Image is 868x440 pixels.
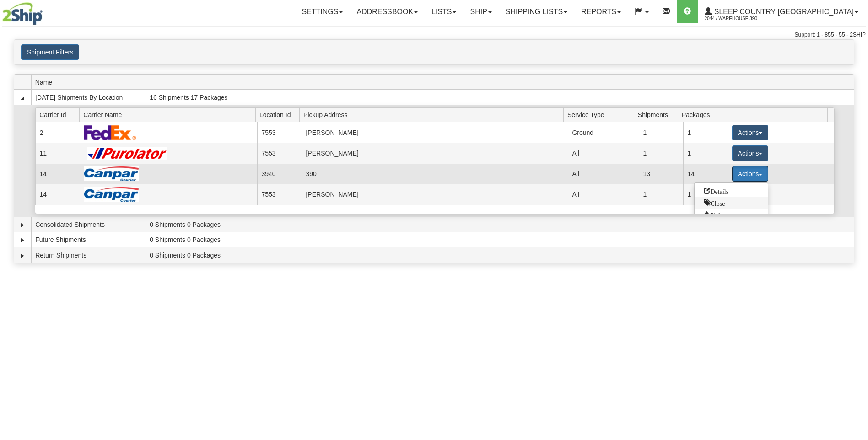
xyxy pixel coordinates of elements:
span: Pickup [704,211,728,218]
img: Canpar [84,166,139,181]
td: [PERSON_NAME] [302,122,568,143]
button: Actions [732,145,769,161]
td: 11 [35,143,80,164]
a: Request a carrier pickup [695,209,768,221]
td: 7553 [257,143,302,164]
a: Lists [425,0,463,23]
td: 16 Shipments 17 Packages [146,90,854,105]
td: 1 [639,184,683,205]
td: 14 [35,164,80,184]
a: Expand [18,236,27,245]
td: [DATE] Shipments By Location [31,90,146,105]
td: 7553 [257,122,302,143]
a: Addressbook [350,0,425,23]
img: Canpar [84,187,139,202]
span: 2044 / Warehouse 390 [705,14,773,23]
span: Details [704,188,728,194]
td: 0 Shipments 0 Packages [146,232,854,248]
td: 0 Shipments 0 Packages [146,247,854,263]
a: Expand [18,251,27,260]
td: All [568,164,639,184]
span: Pickup Address [303,107,563,122]
span: Carrier Id [39,107,80,122]
button: Actions [732,125,769,140]
span: Service Type [567,107,634,122]
td: Consolidated Shipments [31,217,146,232]
span: Packages [682,107,722,122]
img: logo2044.jpg [2,2,43,25]
span: Carrier Name [83,107,255,122]
span: Sleep Country [GEOGRAPHIC_DATA] [712,8,854,16]
a: Reports [574,0,628,23]
td: Return Shipments [31,247,146,263]
a: Settings [295,0,350,23]
td: 1 [683,184,728,205]
span: Shipments [638,107,678,122]
td: Ground [568,122,639,143]
td: 1 [683,122,728,143]
button: Shipment Filters [21,44,79,60]
span: Location Id [259,107,300,122]
td: [PERSON_NAME] [302,184,568,205]
td: 14 [683,164,728,184]
span: Name [35,75,146,89]
td: 2 [35,122,80,143]
td: 13 [639,164,683,184]
button: Actions [732,166,769,182]
a: Expand [18,220,27,230]
td: All [568,143,639,164]
a: Shipping lists [499,0,574,23]
td: 14 [35,184,80,205]
td: All [568,184,639,205]
td: 1 [639,122,683,143]
td: 1 [683,143,728,164]
a: Ship [463,0,498,23]
td: 1 [639,143,683,164]
td: 3940 [257,164,302,184]
a: Sleep Country [GEOGRAPHIC_DATA] 2044 / Warehouse 390 [698,0,865,23]
td: 0 Shipments 0 Packages [146,217,854,232]
img: Purolator [84,147,171,160]
img: FedEx [84,125,137,140]
a: Close this group [695,197,768,209]
a: Go to Details view [695,185,768,197]
td: [PERSON_NAME] [302,143,568,164]
td: 7553 [257,184,302,205]
a: Collapse [18,93,27,102]
td: 390 [302,164,568,184]
div: Support: 1 - 855 - 55 - 2SHIP [2,31,866,39]
span: Close [704,199,725,206]
td: Future Shipments [31,232,146,248]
